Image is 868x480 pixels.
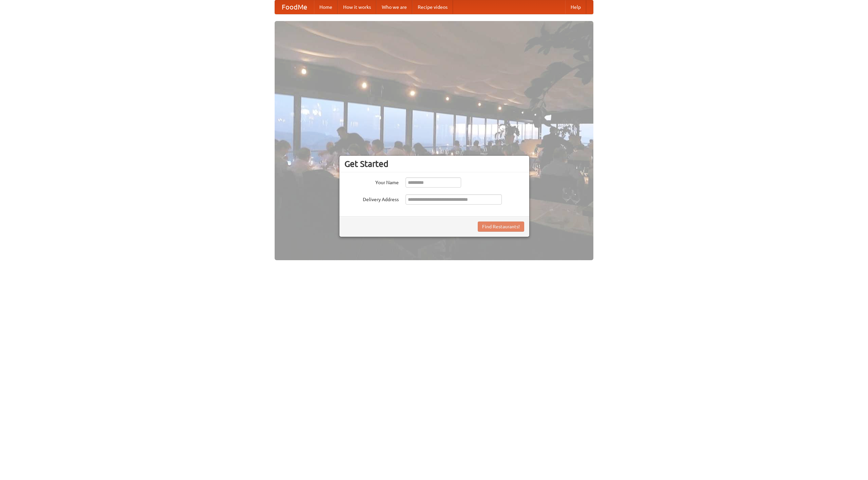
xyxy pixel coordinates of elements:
a: How it works [338,0,376,14]
a: Recipe videos [412,0,453,14]
a: Who we are [376,0,412,14]
label: Delivery Address [344,194,399,203]
h3: Get Started [344,159,524,169]
a: Home [314,0,338,14]
a: FoodMe [275,0,314,14]
button: Find Restaurants! [478,222,524,232]
label: Your Name [344,177,399,186]
a: Help [565,0,586,14]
